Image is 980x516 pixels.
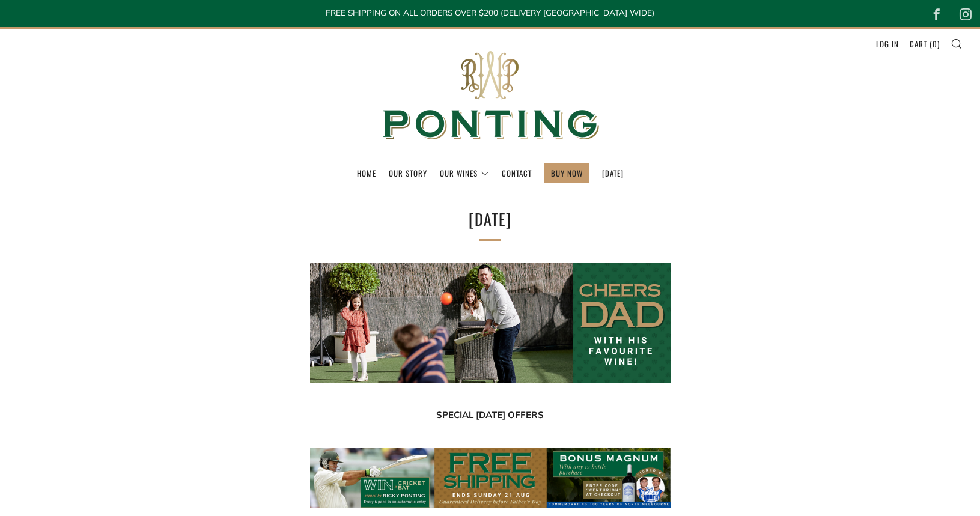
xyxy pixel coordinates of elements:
a: Our Story [389,163,427,183]
a: Contact [502,163,532,183]
a: [DATE] [602,163,624,183]
h1: [DATE] [310,205,671,234]
strong: SPECIAL [DATE] OFFERS [436,409,544,420]
a: Log in [876,34,899,53]
a: BUY NOW [551,163,583,183]
img: Ponting Wines [370,29,610,163]
a: Cart (0) [910,34,940,53]
span: 0 [933,38,937,50]
a: Our Wines [440,163,489,183]
a: Home [357,163,376,183]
